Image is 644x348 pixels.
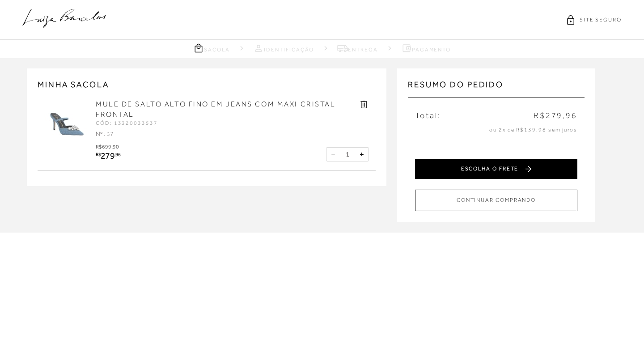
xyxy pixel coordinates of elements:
span: R$699,90 [96,144,119,150]
button: ESCOLHA O FRETE [415,159,577,179]
p: ou 2x de R$139,98 sem juros [415,126,577,134]
a: MULE DE SALTO ALTO FINO EM JEANS COM MAXI CRISTAL FRONTAL [96,100,335,118]
button: CONTINUAR COMPRANDO [415,190,577,211]
span: SITE SEGURO [580,16,622,24]
h2: MINHA SACOLA [38,79,376,90]
a: Entrega [337,42,377,54]
img: MULE DE SALTO ALTO FINO EM JEANS COM MAXI CRISTAL FRONTAL [44,99,89,144]
a: Pagamento [401,42,451,54]
span: Total: [415,110,441,121]
span: CÓD: 13320033537 [96,120,158,126]
a: Sacola [193,42,230,54]
a: Identificação [253,42,314,54]
h3: Resumo do pedido [408,79,585,98]
span: R$279,96 [534,110,577,121]
span: Nº : 37 [96,130,114,137]
span: 1 [346,150,349,158]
